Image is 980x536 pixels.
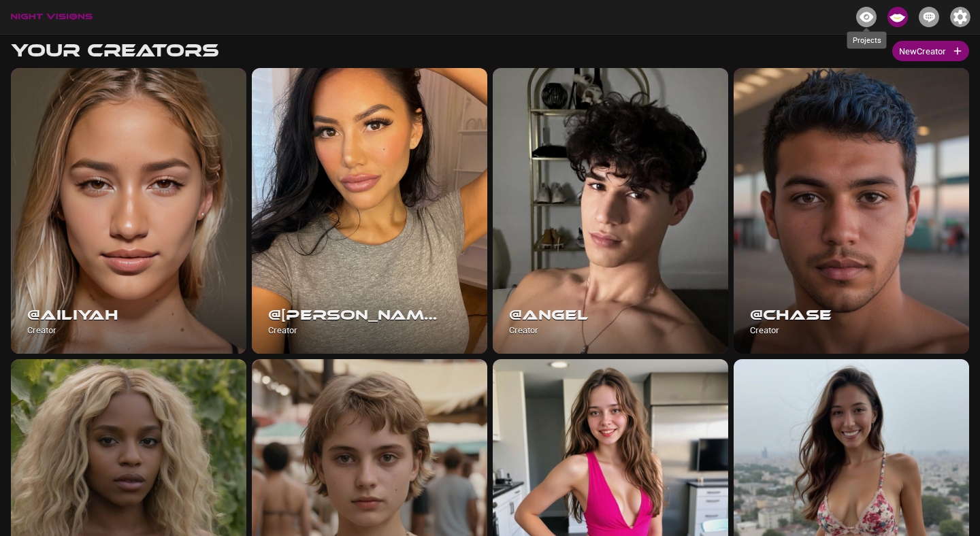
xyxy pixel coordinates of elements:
a: Creators [882,10,913,22]
img: Icon [950,7,970,27]
button: Icon [945,3,976,31]
button: Icon [882,3,913,31]
h6: Creator [268,323,440,337]
h2: @Angel [509,307,681,324]
a: Collabs [913,10,945,22]
button: Icon [851,3,882,31]
h2: @[PERSON_NAME] [268,307,440,324]
div: Projects [847,32,887,49]
h6: Creator [750,323,922,337]
button: NewCreator [892,41,969,62]
h6: Creator [509,323,681,337]
img: logo [11,14,93,20]
a: Projects [851,10,882,22]
h2: @Ailiyah [27,307,199,324]
h6: Creator [27,323,199,337]
img: Icon [856,7,877,27]
h2: @Chase [750,307,922,324]
button: Icon [913,3,945,31]
img: Icon [887,7,908,27]
img: Icon [919,7,939,27]
h1: Your Creators [11,41,219,61]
